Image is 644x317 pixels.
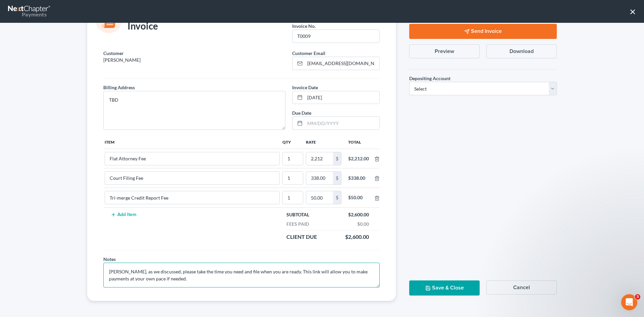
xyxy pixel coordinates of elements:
div: $50.00 [348,194,369,201]
input: -- [292,30,379,43]
th: Item [103,135,281,149]
button: Download [486,44,557,58]
input: Enter email... [305,57,379,70]
span: Customer Email [292,50,325,56]
div: Fees Paid [283,221,312,227]
th: Rate [305,135,343,149]
div: $338.00 [348,175,369,181]
span: Depositing Account [409,75,450,81]
a: Payments [8,3,51,19]
input: -- [105,152,279,165]
iframe: Intercom live chat [621,294,637,310]
div: Payments [8,11,47,18]
input: -- [283,191,303,204]
div: Client Due [283,233,320,241]
input: 0.00 [306,172,333,184]
div: $2,600.00 [345,211,372,218]
span: Billing Address [103,85,135,90]
input: -- [105,191,279,204]
button: Preview [409,44,480,58]
div: $ [333,191,341,204]
input: -- [105,172,279,184]
span: Invoice No. [292,23,316,29]
input: MM/DD/YYYY [305,91,379,104]
div: $2,600.00 [342,233,372,241]
div: $2,212.00 [348,155,369,162]
label: Customer [103,50,124,57]
th: Total [343,135,374,149]
div: $ [333,172,341,184]
input: 0.00 [306,152,333,165]
div: $ [333,152,341,165]
button: Cancel [486,280,557,295]
input: 0.00 [306,191,333,204]
button: Send Invoice [409,24,557,39]
span: 3 [635,294,640,300]
div: Invoice [100,20,161,33]
label: Due Date [292,109,311,116]
label: Notes [103,256,116,263]
input: -- [283,152,303,165]
p: [PERSON_NAME] [103,57,285,63]
th: Qty [281,135,305,149]
div: $0.00 [354,221,372,227]
button: Save & Close [409,280,480,296]
button: × [630,6,636,17]
button: Add Item [109,212,138,217]
input: -- [283,172,303,184]
input: MM/DD/YYYY [305,117,379,129]
div: Subtotal [283,211,313,218]
span: Invoice Date [292,85,318,90]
